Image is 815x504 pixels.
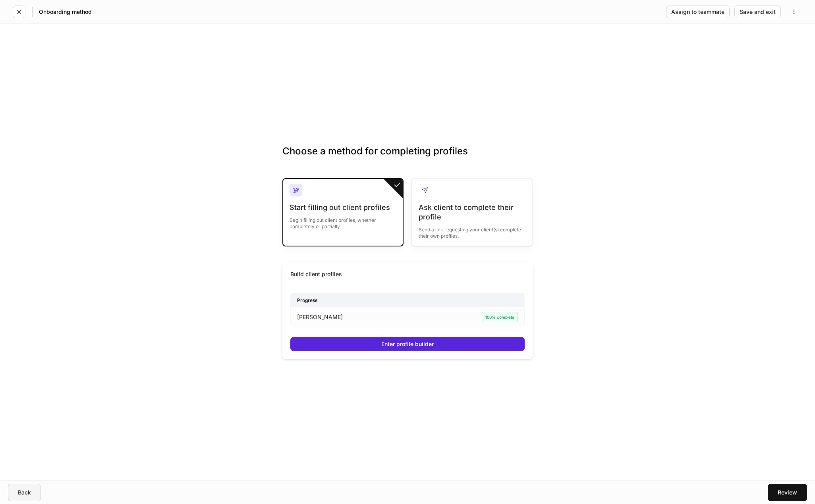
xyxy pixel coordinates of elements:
[291,293,524,307] div: Progress
[778,490,797,495] div: Review
[419,222,525,239] div: Send a link requesting your client(s) complete their own profiles.
[290,270,342,278] div: Build client profiles
[290,203,396,212] div: Start filling out client profiles
[768,484,807,501] button: Review
[290,212,396,230] div: Begin filling out client profiles, whether completely or partially.
[482,312,518,322] div: 100% complete
[290,337,525,351] button: Enter profile builder
[39,8,92,16] h5: Onboarding method
[666,6,730,18] button: Assign to teammate
[671,9,724,15] div: Assign to teammate
[282,145,533,170] h3: Choose a method for completing profiles
[419,203,525,222] div: Ask client to complete their profile
[8,484,41,501] button: Back
[734,6,781,18] button: Save and exit
[18,490,31,495] div: Back
[381,341,434,347] div: Enter profile builder
[297,313,343,321] p: [PERSON_NAME]
[740,9,776,15] div: Save and exit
